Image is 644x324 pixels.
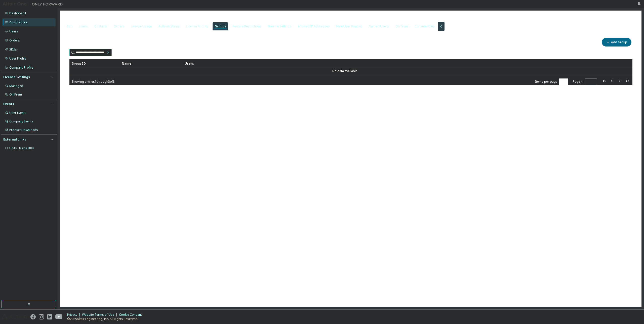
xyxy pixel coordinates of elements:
img: linkedin.svg [47,314,52,319]
div: Consumables [415,24,435,28]
button: Add Group [602,38,631,47]
div: Product Downloads [9,128,38,132]
div: Info [67,24,72,28]
div: Contacts [94,24,107,28]
div: Companies [9,20,27,24]
p: © 2025 Altair Engineering, Inc. All Rights Reserved. [67,317,145,321]
div: User Profile [9,57,26,61]
div: License Settings [3,75,30,79]
img: altair_logo.svg [2,314,27,319]
div: Events [3,102,14,106]
img: facebook.svg [30,314,36,319]
div: Group ID [71,59,118,67]
img: Altair One [3,2,65,7]
div: Named Users [369,24,389,28]
div: On Prem [9,92,22,97]
span: Units Usage BI [9,146,34,150]
span: Groups (3) [69,39,95,46]
div: Company Profile [9,66,33,70]
div: License Usage [131,24,152,28]
div: Feature Restrictions [233,24,261,28]
div: Borrow Settings [268,24,291,28]
div: Cookie Consent [119,313,145,317]
div: Allowed IP Addresses [298,24,330,28]
div: Dashboard [9,11,26,15]
div: Privacy [67,313,82,317]
div: User Events [9,111,26,115]
img: youtube.svg [55,314,63,319]
div: Company Events [9,119,33,123]
div: Orders [9,38,20,42]
div: Users [9,29,18,33]
span: Showing entries 1 through 3 of 3 [72,79,115,84]
button: 10 [560,80,567,84]
div: Authorizations [158,24,180,28]
span: Page n. [573,78,597,85]
div: Groups [215,24,226,28]
div: Users [185,59,618,67]
div: New User Routing [336,24,362,28]
div: External Links [3,137,26,142]
div: Name [122,59,181,67]
div: SKUs [9,48,17,52]
div: Users [79,24,88,28]
div: Managed [9,84,23,88]
td: No data available [69,67,620,75]
div: Orders [114,24,124,28]
div: License Priority [186,24,208,28]
div: Website Terms of Use [82,313,119,317]
span: [US_STATE][GEOGRAPHIC_DATA] - 708 [63,14,154,21]
span: Items per page [535,78,568,85]
img: instagram.svg [39,314,44,319]
div: On Prem [395,24,408,28]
